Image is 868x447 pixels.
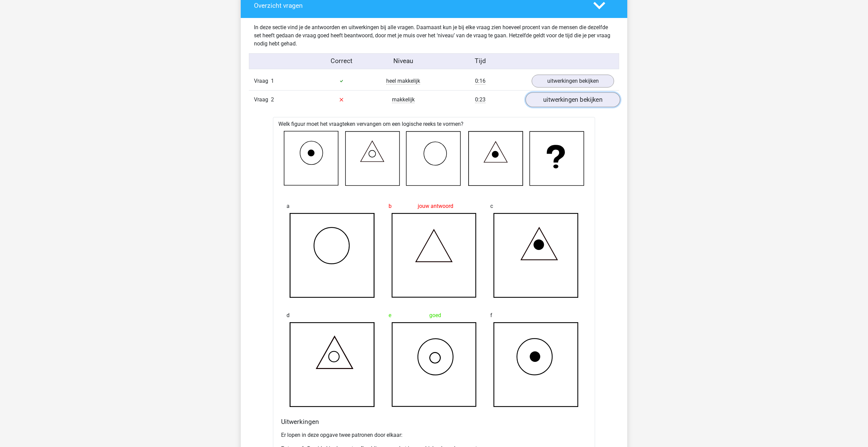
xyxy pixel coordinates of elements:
span: c [490,199,493,213]
span: a [287,199,290,213]
div: Tijd [434,56,527,66]
span: d [287,309,290,322]
h4: Uitwerkingen [281,418,587,426]
div: jouw antwoord [389,199,480,213]
span: 0:16 [475,78,486,84]
span: Vraag [254,77,271,85]
a: uitwerkingen bekijken [532,75,614,88]
p: Er lopen in deze opgave twee patronen door elkaar: [281,431,587,439]
span: makkelijk [392,96,415,103]
div: goed [389,309,480,322]
div: In deze sectie vind je de antwoorden en uitwerkingen bij alle vragen. Daarnaast kun je bij elke v... [249,23,619,48]
span: 1 [271,78,274,84]
span: b [389,199,392,213]
span: 0:23 [475,96,486,103]
span: e [389,309,391,322]
div: Niveau [372,56,434,66]
span: heel makkelijk [386,78,420,84]
span: f [490,309,492,322]
span: Vraag [254,96,271,104]
a: uitwerkingen bekijken [526,92,620,107]
span: 2 [271,96,274,103]
div: Correct [311,56,373,66]
h4: Overzicht vragen [254,2,583,9]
